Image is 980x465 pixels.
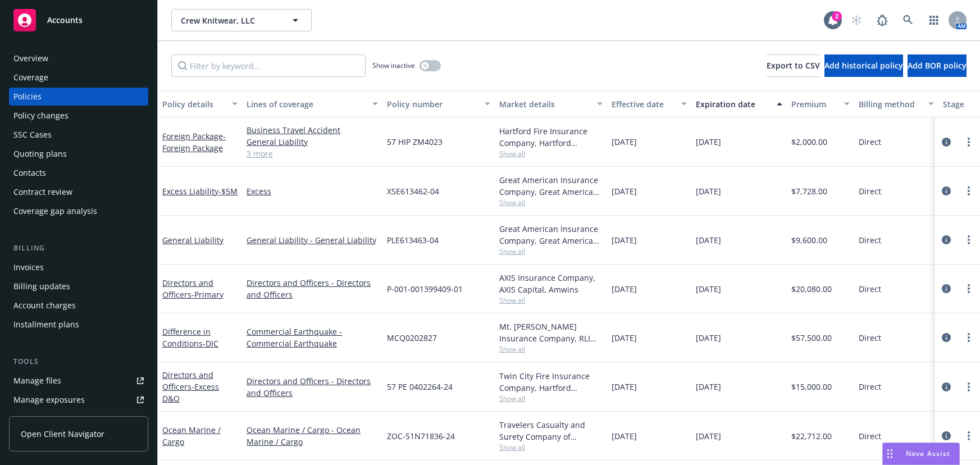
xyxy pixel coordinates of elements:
[691,90,787,117] button: Expiration date
[499,419,603,443] div: Travelers Casualty and Surety Company of America, Travelers Insurance
[13,277,70,295] div: Billing updates
[13,372,61,390] div: Manage files
[696,136,721,148] span: [DATE]
[9,4,148,36] a: Accounts
[387,234,439,246] span: PLE613463-04
[696,283,721,295] span: [DATE]
[13,49,48,67] div: Overview
[612,98,674,110] div: Effective date
[13,202,97,220] div: Coverage gap analysis
[696,381,721,393] span: [DATE]
[9,297,148,314] a: Account charges
[859,283,881,295] span: Direct
[21,428,104,440] span: Open Client Navigator
[943,98,978,110] div: Stage
[499,174,603,198] div: Great American Insurance Company, Great American Insurance Group, Amwins
[696,98,770,110] div: Expiration date
[13,107,69,125] div: Policy changes
[242,90,382,117] button: Lines of coverage
[854,90,938,117] button: Billing method
[767,54,820,77] button: Export to CSV
[13,145,67,163] div: Quoting plans
[247,136,378,148] a: General Liability
[171,54,366,77] input: Filter by keyword...
[9,372,148,390] a: Manage files
[962,380,976,394] a: more
[499,223,603,247] div: Great American Insurance Company, Great American Insurance Group, Amwins
[9,183,148,201] a: Contract review
[908,60,967,71] span: Add BOR policy
[824,54,903,77] button: Add historical policy
[9,391,148,409] a: Manage exposures
[962,331,976,344] a: more
[859,98,922,110] div: Billing method
[499,125,603,149] div: Hartford Fire Insurance Company, Hartford Insurance Group
[859,381,881,393] span: Direct
[859,136,881,148] span: Direct
[181,15,278,26] span: Crew Knitwear, LLC
[791,234,827,246] span: $9,600.00
[387,185,439,197] span: XSE613462-04
[923,9,945,31] a: Switch app
[203,338,218,349] span: - DIC
[940,184,953,198] a: circleInformation
[612,381,637,393] span: [DATE]
[612,430,637,442] span: [DATE]
[883,443,897,464] div: Drag to move
[9,277,148,295] a: Billing updates
[940,380,953,394] a: circleInformation
[13,316,79,334] div: Installment plans
[612,332,637,344] span: [DATE]
[607,90,691,117] button: Effective date
[387,136,443,148] span: 57 HIP ZM4023
[387,283,463,295] span: P-001-001399409-01
[9,49,148,67] a: Overview
[9,243,148,254] div: Billing
[499,370,603,394] div: Twin City Fire Insurance Company, Hartford Insurance Group, Amwins
[9,69,148,86] a: Coverage
[882,443,960,465] button: Nova Assist
[13,69,48,86] div: Coverage
[495,90,607,117] button: Market details
[13,391,85,409] div: Manage exposures
[940,429,953,443] a: circleInformation
[47,16,83,25] span: Accounts
[247,424,378,448] a: Ocean Marine / Cargo - Ocean Marine / Cargo
[612,136,637,148] span: [DATE]
[791,430,832,442] span: $22,712.00
[382,90,495,117] button: Policy number
[612,283,637,295] span: [DATE]
[499,272,603,295] div: AXIS Insurance Company, AXIS Capital, Amwins
[962,184,976,198] a: more
[499,394,603,403] span: Show all
[859,332,881,344] span: Direct
[908,54,967,77] button: Add BOR policy
[499,98,590,110] div: Market details
[859,234,881,246] span: Direct
[791,381,832,393] span: $15,000.00
[162,131,226,153] a: Foreign Package
[962,282,976,295] a: more
[218,186,238,197] span: - $5M
[791,332,832,344] span: $57,500.00
[13,88,42,106] div: Policies
[171,9,312,31] button: Crew Knitwear, LLC
[499,295,603,305] span: Show all
[9,316,148,334] a: Installment plans
[247,98,366,110] div: Lines of coverage
[499,149,603,158] span: Show all
[162,326,218,349] a: Difference in Conditions
[9,356,148,367] div: Tools
[499,321,603,344] div: Mt. [PERSON_NAME] Insurance Company, RLI Corp, Amwins
[13,297,76,314] div: Account charges
[499,198,603,207] span: Show all
[499,247,603,256] span: Show all
[845,9,868,31] a: Start snowing
[162,425,221,447] a: Ocean Marine / Cargo
[372,61,415,70] span: Show inactive
[9,145,148,163] a: Quoting plans
[13,183,72,201] div: Contract review
[13,258,44,276] div: Invoices
[9,126,148,144] a: SSC Cases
